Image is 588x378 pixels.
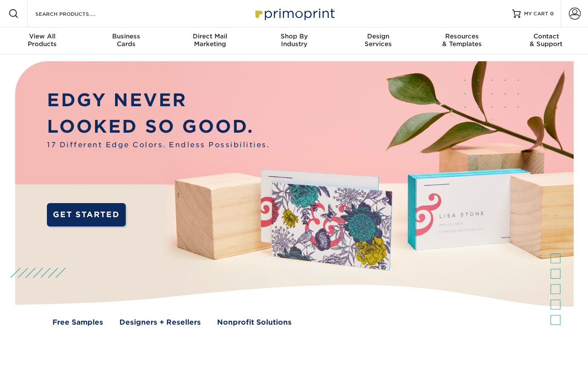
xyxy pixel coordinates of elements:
a: Resources& Templates [420,27,504,55]
a: Shop ByIndustry [252,27,336,55]
div: Cards [84,32,168,48]
a: BusinessCards [84,27,168,55]
span: Shop By [252,32,336,40]
span: MY CART [524,10,548,17]
span: Resources [420,32,504,40]
span: Contact [504,32,588,40]
p: LOOKED SO GOOD. [47,113,269,140]
a: GET STARTED [47,203,125,226]
span: 17 Different Edge Colors. Endless Possibilities. [47,140,269,150]
a: Direct MailMarketing [168,27,252,55]
a: Nonprofit Solutions [217,317,292,328]
a: Free Samples [52,317,103,328]
a: Contact& Support [504,27,588,55]
div: & Support [504,32,588,48]
span: 0 [550,11,554,17]
span: Direct Mail [168,32,252,40]
a: Designers + Resellers [119,317,201,328]
input: SEARCH PRODUCTS..... [35,9,118,19]
div: Services [336,32,420,48]
span: Business [84,32,168,40]
div: & Templates [420,32,504,48]
div: Marketing [168,32,252,48]
p: EDGY NEVER [47,87,269,113]
div: Industry [252,32,336,48]
span: Design [336,32,420,40]
a: DesignServices [336,27,420,55]
img: Primoprint [252,4,337,23]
